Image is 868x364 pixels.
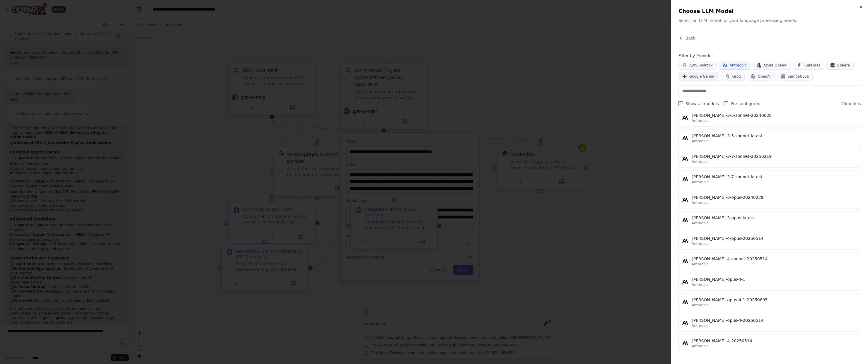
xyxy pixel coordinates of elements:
span: Anthropic [692,282,709,287]
span: Cohere [837,63,850,68]
input: Pre-configured [724,101,728,106]
div: [PERSON_NAME]-4-sonnet-20250514 [692,256,857,262]
button: [PERSON_NAME]-3-5-sonnet-20240620Anthropic [678,109,861,127]
button: Azure OpenAI [753,61,791,70]
div: [PERSON_NAME]-3-7-sonnet-latest [692,174,857,180]
button: [PERSON_NAME]-3-5-sonnet-latestAnthropic [678,129,861,147]
div: [PERSON_NAME]-4-20250514 [692,338,857,344]
button: Anthropic [719,61,751,70]
button: [PERSON_NAME]-4-sonnet-20250514Anthropic [678,252,861,270]
button: Groq [722,72,745,81]
button: [PERSON_NAME]-3-opus-latestAnthropic [678,211,861,229]
div: [PERSON_NAME]-opus-4-20250514 [692,317,857,323]
button: [PERSON_NAME]-opus-4-1Anthropic [678,273,861,291]
button: AWS Bedrock [678,61,717,70]
button: Cohere [826,61,854,70]
span: Anthropic [692,139,709,143]
label: Pre-configured [724,101,760,107]
span: AWS Bedrock [689,63,713,68]
p: Select an LLM model for your language processing needs. [678,18,861,23]
div: [PERSON_NAME]-3-opus-latest [692,215,857,221]
label: Show all models [678,101,719,107]
span: Groq [732,74,741,79]
span: Anthropic [692,221,709,225]
button: [PERSON_NAME]-3-7-sonnet-latestAnthropic [678,170,861,188]
span: Anthropic [692,344,709,348]
span: Anthropic [692,303,709,307]
span: SambaNova [788,74,809,79]
span: Azure OpenAI [763,63,787,68]
span: Anthropic [692,262,709,266]
div: [PERSON_NAME]-opus-4-1 [692,276,857,282]
button: [PERSON_NAME]-4-20250514Anthropic [678,334,861,352]
span: Anthropic [692,323,709,328]
span: Anthropic [692,200,709,205]
button: [PERSON_NAME]-3-7-sonnet-20250219Anthropic [678,150,861,168]
span: Anthropic [730,63,747,68]
span: Cerebras [804,63,820,68]
button: Cerebras [794,61,824,70]
button: Back [678,35,695,41]
span: Back [685,35,695,41]
span: OpenAI [758,74,771,79]
div: [PERSON_NAME]-4-opus-20250514 [692,235,857,241]
button: OpenAI [747,72,775,81]
button: [PERSON_NAME]-3-opus-20240229Anthropic [678,191,861,209]
span: Google Gemini [689,74,715,79]
div: [PERSON_NAME]-3-opus-20240229 [692,194,857,200]
button: SambaNova [777,72,813,81]
button: [PERSON_NAME]-opus-4-1-20250805Anthropic [678,293,861,311]
span: Anthropic [692,118,709,123]
span: Anthropic [692,180,709,184]
h2: Choose LLM Model [678,7,861,15]
button: [PERSON_NAME]-opus-4-20250514Anthropic [678,314,861,332]
span: Anthropic [692,241,709,246]
div: [PERSON_NAME]-3-5-sonnet-latest [692,133,857,139]
div: [PERSON_NAME]-3-5-sonnet-20240620 [692,112,857,118]
h4: Filter by Provider [678,53,861,59]
span: Anthropic [692,159,709,164]
span: 16 models [841,101,861,107]
div: [PERSON_NAME]-3-7-sonnet-20250219 [692,153,857,159]
div: [PERSON_NAME]-opus-4-1-20250805 [692,297,857,303]
button: [PERSON_NAME]-4-opus-20250514Anthropic [678,232,861,250]
input: Show all models [678,101,683,106]
button: Google Gemini [678,72,719,81]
